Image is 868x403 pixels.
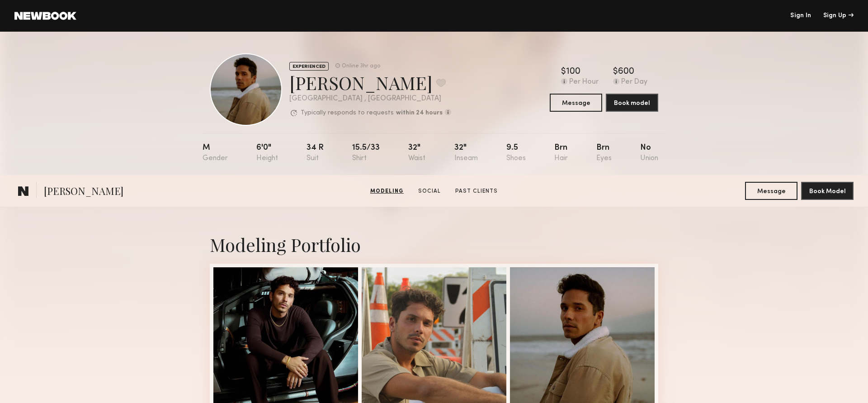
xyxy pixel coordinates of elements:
[452,187,501,195] a: Past Clients
[352,144,380,162] div: 15.5/33
[550,94,602,112] button: Message
[367,187,407,195] a: Modeling
[596,144,612,162] div: Brn
[618,67,634,76] div: 600
[613,67,618,76] div: $
[210,232,658,256] div: Modeling Portfolio
[554,144,568,162] div: Brn
[289,71,451,95] div: [PERSON_NAME]
[301,110,394,116] p: Typically responds to requests
[790,13,811,19] a: Sign In
[44,184,123,200] span: [PERSON_NAME]
[396,110,443,116] b: within 24 hours
[289,95,451,103] div: [GEOGRAPHIC_DATA] , [GEOGRAPHIC_DATA]
[823,13,854,19] div: Sign Up
[342,63,380,69] div: Online 3hr ago
[307,144,324,162] div: 34 r
[561,67,566,76] div: $
[621,78,647,86] div: Per Day
[640,144,658,162] div: No
[566,67,580,76] div: 100
[203,144,228,162] div: M
[408,144,425,162] div: 32"
[745,182,797,200] button: Message
[606,94,658,112] button: Book model
[569,78,599,86] div: Per Hour
[415,187,444,195] a: Social
[801,182,854,200] button: Book Model
[454,144,478,162] div: 32"
[289,62,329,71] div: EXPERIENCED
[256,144,278,162] div: 6'0"
[801,187,854,194] a: Book Model
[506,144,526,162] div: 9.5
